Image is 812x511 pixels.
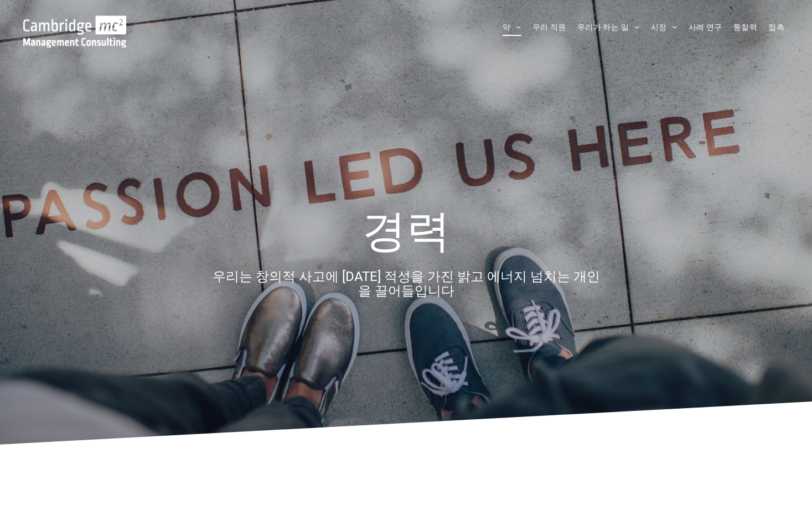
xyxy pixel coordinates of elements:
img: Go to Homepage [23,15,126,48]
a: 접촉 [763,19,790,36]
span: 경력 [362,198,451,257]
a: 우리가 하는 일 [572,19,645,36]
a: 약 [497,19,527,36]
span: 우리는 창의적 사고에 [DATE] 적성을 가진 밝고 에너지 넘치는 개인을 끌어들입니다 [213,269,600,299]
a: 사례 연구 [683,19,728,36]
a: 시장 [645,19,683,36]
a: 우리 직원 [527,19,572,36]
a: 통찰력 [728,19,763,36]
a: Your Business Transformed | Cambridge Management Consulting [23,17,126,29]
